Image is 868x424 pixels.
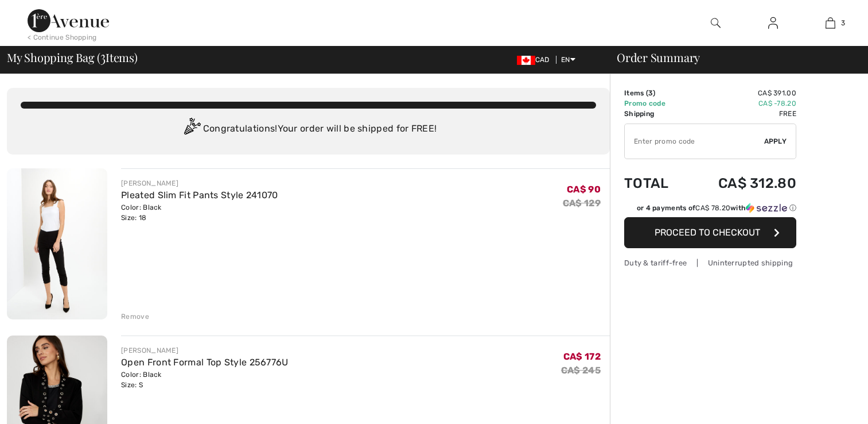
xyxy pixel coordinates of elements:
div: [PERSON_NAME] [121,345,289,356]
div: or 4 payments ofCA$ 78.20withSezzle Click to learn more about Sezzle [624,203,796,217]
img: search the website [711,16,721,30]
a: Pleated Slim Fit Pants Style 241070 [121,190,278,201]
span: 3 [841,18,845,28]
img: Pleated Slim Fit Pants Style 241070 [7,168,107,319]
div: Congratulations! Your order will be shipped for FREE! [21,118,596,141]
div: Duty & tariff-free | Uninterrupted shipping [624,257,796,268]
td: CA$ 391.00 [687,88,796,98]
img: Sezzle [746,203,787,213]
div: Order Summary [603,52,861,63]
img: 1ère Avenue [28,9,109,32]
input: Promo code [625,124,764,159]
a: 3 [802,16,858,30]
td: CA$ -78.20 [687,98,796,109]
span: CA$ 172 [563,351,601,362]
td: Free [687,109,796,119]
span: CA$ 78.20 [695,204,730,212]
span: Apply [764,136,787,147]
td: Shipping [624,109,687,119]
img: My Bag [826,16,835,30]
div: Color: Black Size: 18 [121,202,278,223]
span: My Shopping Bag ( Items) [7,52,138,63]
img: Congratulation2.svg [180,118,203,141]
span: 3 [648,89,653,97]
div: [PERSON_NAME] [121,178,278,188]
span: 3 [100,49,106,64]
a: Open Front Formal Top Style 256776U [121,357,289,368]
td: CA$ 312.80 [687,164,796,203]
img: My Info [768,16,778,30]
span: CA$ 90 [567,184,601,195]
img: Canadian Dollar [517,56,535,65]
td: Promo code [624,98,687,109]
td: Total [624,164,687,203]
div: < Continue Shopping [28,32,97,43]
td: Items ( ) [624,88,687,98]
span: CAD [517,56,554,64]
button: Proceed to Checkout [624,217,796,248]
a: Sign In [759,16,787,30]
s: CA$ 129 [563,198,601,209]
div: Remove [121,311,149,322]
s: CA$ 245 [561,365,601,376]
div: Color: Black Size: S [121,369,289,390]
span: Proceed to Checkout [655,227,760,238]
div: or 4 payments of with [637,203,796,213]
span: EN [561,56,575,64]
